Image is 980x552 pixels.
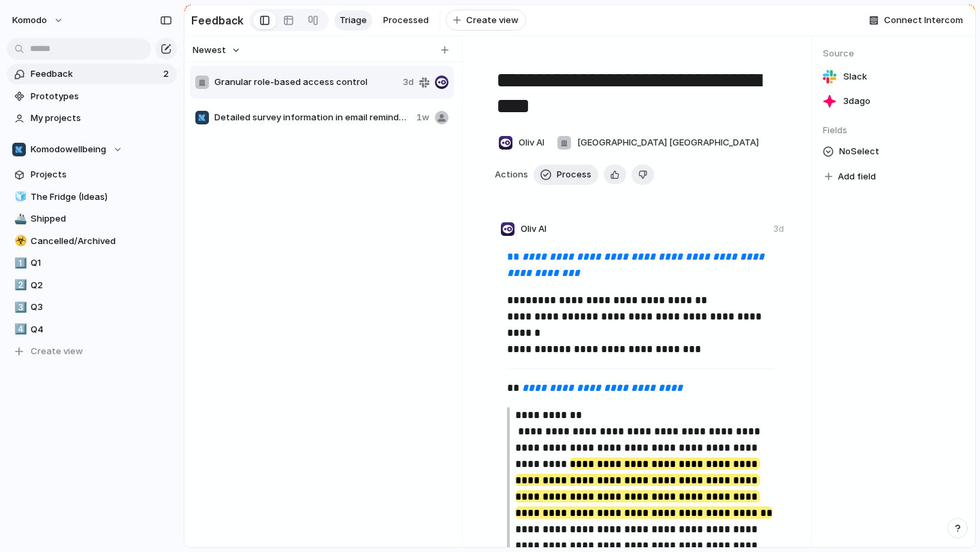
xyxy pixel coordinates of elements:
span: Shipped [31,212,172,226]
button: Newest [191,41,243,59]
a: 2️⃣Q2 [7,275,177,296]
span: Oliv AI [521,222,546,236]
div: 4️⃣ [14,322,24,337]
span: Connect Intercom [884,14,963,27]
span: 3d ago [843,94,870,108]
a: 4️⃣Q4 [7,320,177,340]
button: Connect Intercom [864,10,968,31]
span: Process [557,168,591,182]
a: 🚢Shipped [7,209,177,229]
button: Delete [632,165,654,185]
div: ☣️ [14,233,24,249]
button: ☣️ [12,235,26,248]
span: Projects [31,168,172,182]
span: Granular role-based access control [214,75,397,89]
span: Feedback [31,67,159,81]
span: Q4 [31,323,172,337]
span: Komodowellbeing [31,143,106,156]
span: Komodo [12,14,47,27]
button: 🚢 [12,212,26,226]
h2: Feedback [191,12,244,29]
a: 1️⃣Q1 [7,253,177,273]
button: Create view [446,10,526,31]
a: Triage [334,10,372,31]
span: Fields [823,124,964,137]
span: Source [823,47,964,61]
span: Create view [31,345,83,358]
span: Triage [340,14,367,27]
span: Add field [838,170,876,184]
button: 3️⃣ [12,300,26,314]
button: 2️⃣ [12,279,26,292]
a: My projects [7,108,177,128]
span: No Select [839,143,879,160]
div: 1️⃣ [14,256,24,271]
span: Slack [843,70,867,84]
button: Komodo [6,10,71,31]
div: 2️⃣ [14,277,24,293]
span: Prototypes [31,90,172,103]
div: 3️⃣ [14,300,24,315]
span: Actions [495,168,528,182]
span: Cancelled/Archived [31,235,172,248]
a: Slack [823,67,964,86]
button: [GEOGRAPHIC_DATA] [GEOGRAPHIC_DATA] [553,132,762,154]
span: Q1 [31,256,172,270]
button: Process [534,165,598,185]
span: Detailed survey information in email reminders [214,111,411,124]
button: 🧊 [12,190,26,204]
span: 2 [163,67,171,81]
button: Oliv AI [495,132,548,154]
div: 🚢 [14,211,24,227]
div: 🧊 [14,189,24,205]
a: Feedback2 [7,64,177,84]
a: 🧊The Fridge (Ideas) [7,187,177,207]
span: Create view [466,14,519,27]
button: Add field [823,168,878,186]
span: [GEOGRAPHIC_DATA] [GEOGRAPHIC_DATA] [577,136,759,150]
a: ☣️Cancelled/Archived [7,231,177,252]
a: Prototypes [7,86,177,107]
span: Oliv AI [519,136,544,150]
a: Processed [378,10,434,31]
span: Q2 [31,279,172,292]
span: Q3 [31,300,172,314]
span: Processed [383,14,429,27]
button: 1️⃣ [12,256,26,270]
a: 3️⃣Q3 [7,297,177,317]
span: 3d [403,75,414,89]
span: My projects [31,111,172,125]
a: Projects [7,165,177,185]
span: Newest [193,44,226,57]
button: Create view [7,341,177,362]
button: 4️⃣ [12,323,26,337]
span: The Fridge (Ideas) [31,190,172,204]
span: 1w [416,111,429,124]
button: Komodowellbeing [7,139,177,160]
div: 3d [774,223,784,235]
